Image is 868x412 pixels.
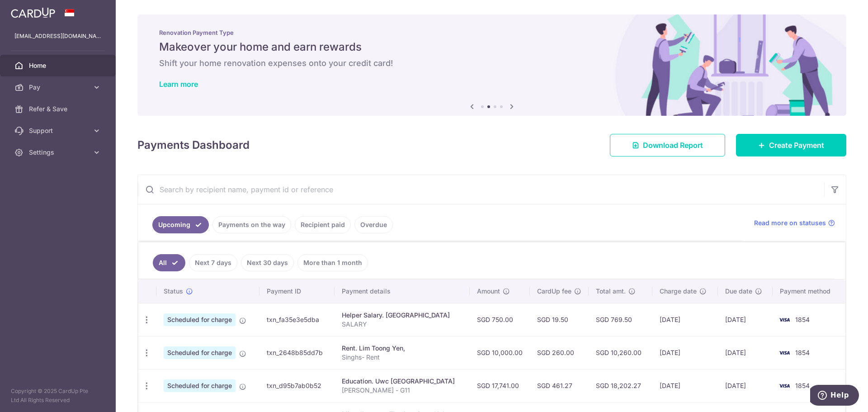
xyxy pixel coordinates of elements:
[775,380,793,391] img: Bank Card
[212,216,291,233] a: Payments on the way
[164,287,183,296] span: Status
[643,140,703,151] span: Download Report
[342,353,462,362] p: Singhs- Rent
[537,287,571,296] span: CardUp fee
[164,346,236,359] span: Scheduled for charge
[810,385,859,407] iframe: Opens a widget where you can find more information
[164,313,236,326] span: Scheduled for charge
[652,369,717,402] td: [DATE]
[725,287,752,296] span: Due date
[342,386,462,395] p: [PERSON_NAME] - G11
[342,320,462,329] p: SALARY
[470,303,530,336] td: SGD 750.00
[589,369,652,402] td: SGD 18,202.27
[718,369,773,402] td: [DATE]
[795,349,810,356] span: 1854
[29,148,89,157] span: Settings
[530,336,589,369] td: SGD 260.00
[159,80,198,89] a: Learn more
[259,336,335,369] td: txn_2648b85dd7b
[660,287,697,296] span: Charge date
[718,303,773,336] td: [DATE]
[754,218,835,227] a: Read more on statuses
[589,336,652,369] td: SGD 10,260.00
[736,134,846,156] a: Create Payment
[589,303,652,336] td: SGD 769.50
[530,369,589,402] td: SGD 461.27
[295,216,351,233] a: Recipient paid
[477,287,500,296] span: Amount
[342,344,462,353] div: Rent. Lim Toong Yen,
[259,303,335,336] td: txn_fa35e3e5dba
[297,254,368,271] a: More than 1 month
[164,379,236,392] span: Scheduled for charge
[754,218,826,227] span: Read more on statuses
[259,279,335,303] th: Payment ID
[342,311,462,320] div: Helper Salary. [GEOGRAPHIC_DATA]
[610,134,725,156] a: Download Report
[775,314,793,325] img: Bank Card
[29,61,89,70] span: Home
[795,316,810,323] span: 1854
[259,369,335,402] td: txn_d95b7ab0b52
[342,377,462,386] div: Education. Uwc [GEOGRAPHIC_DATA]
[29,83,89,92] span: Pay
[354,216,393,233] a: Overdue
[775,347,793,358] img: Bank Card
[189,254,237,271] a: Next 7 days
[159,29,825,36] p: Renovation Payment Type
[14,32,101,41] p: [EMAIL_ADDRESS][DOMAIN_NAME]
[596,287,626,296] span: Total amt.
[159,40,825,54] h5: Makeover your home and earn rewards
[159,58,825,69] h6: Shift your home renovation expenses onto your credit card!
[152,216,209,233] a: Upcoming
[652,303,717,336] td: [DATE]
[335,279,470,303] th: Payment details
[470,336,530,369] td: SGD 10,000.00
[718,336,773,369] td: [DATE]
[11,7,55,18] img: CardUp
[241,254,294,271] a: Next 30 days
[773,279,845,303] th: Payment method
[29,104,89,114] span: Refer & Save
[795,382,810,389] span: 1854
[470,369,530,402] td: SGD 17,741.00
[652,336,717,369] td: [DATE]
[769,140,824,151] span: Create Payment
[530,303,589,336] td: SGD 19.50
[137,14,846,116] img: Renovation banner
[138,175,824,204] input: Search by recipient name, payment id or reference
[153,254,185,271] a: All
[29,126,89,135] span: Support
[137,137,250,153] h4: Payments Dashboard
